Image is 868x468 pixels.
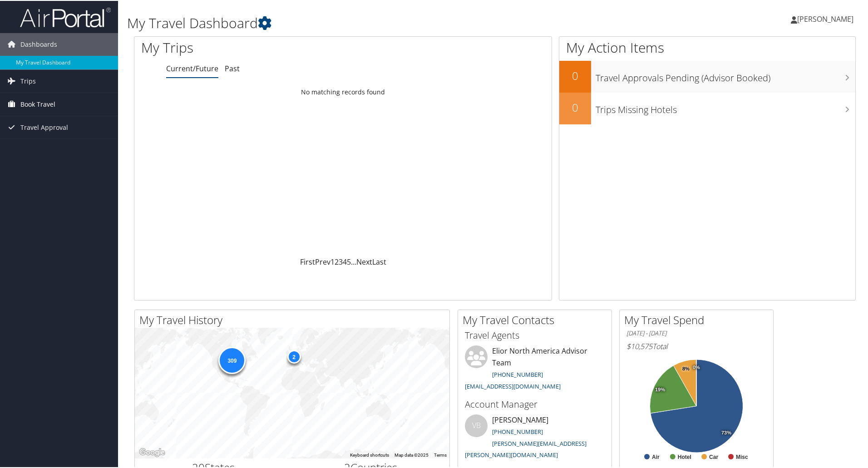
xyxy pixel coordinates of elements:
[693,364,700,369] tspan: 0%
[20,6,111,27] img: airportal-logo.png
[339,256,343,266] a: 3
[315,256,330,266] a: Prev
[465,397,605,410] h3: Account Manager
[218,346,246,373] div: 309
[139,311,449,327] h2: My Travel History
[463,311,612,327] h2: My Travel Contacts
[20,32,57,55] span: Dashboards
[166,63,218,73] a: Current/Future
[330,256,335,266] a: 1
[395,452,429,457] span: Map data ©2025
[137,446,167,458] a: Open this area in Google Maps (opens a new window)
[721,429,731,435] tspan: 73%
[624,311,773,327] h2: My Travel Spend
[20,92,55,115] span: Book Travel
[709,453,718,459] text: Car
[465,381,561,389] a: [EMAIL_ADDRESS][DOMAIN_NAME]
[356,256,372,266] a: Next
[287,349,301,363] div: 2
[626,340,652,350] span: $10,575
[682,365,690,371] tspan: 8%
[343,256,347,266] a: 4
[559,92,855,123] a: 0Trips Missing Hotels
[300,256,315,266] a: First
[225,63,240,73] a: Past
[434,452,447,457] a: Terms (opens in new tab)
[141,37,371,56] h1: My Trips
[559,67,591,83] h2: 0
[347,256,351,266] a: 5
[351,256,356,266] span: …
[492,369,543,378] a: [PHONE_NUMBER]
[626,328,766,337] h6: [DATE] - [DATE]
[20,115,68,138] span: Travel Approval
[655,386,665,392] tspan: 19%
[465,438,587,458] a: [PERSON_NAME][EMAIL_ADDRESS][PERSON_NAME][DOMAIN_NAME]
[465,328,605,341] h3: Travel Agents
[20,69,36,92] span: Trips
[652,453,660,459] text: Air
[350,451,389,458] button: Keyboard shortcuts
[559,37,855,56] h1: My Action Items
[596,98,855,115] h3: Trips Missing Hotels
[460,414,609,462] li: [PERSON_NAME]
[134,83,552,99] td: No matching records found
[596,66,855,84] h3: Travel Approvals Pending (Advisor Booked)
[797,13,853,23] span: [PERSON_NAME]
[465,414,488,436] div: VB
[137,446,167,458] img: Google
[372,256,386,266] a: Last
[335,256,339,266] a: 2
[559,60,855,92] a: 0Travel Approvals Pending (Advisor Booked)
[559,99,591,114] h2: 0
[736,453,748,459] text: Misc
[626,340,766,350] h6: Total
[678,453,691,459] text: Hotel
[460,345,609,393] li: Elior North America Advisor Team
[127,13,617,32] h1: My Travel Dashboard
[492,427,543,435] a: [PHONE_NUMBER]
[791,5,863,32] a: [PERSON_NAME]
